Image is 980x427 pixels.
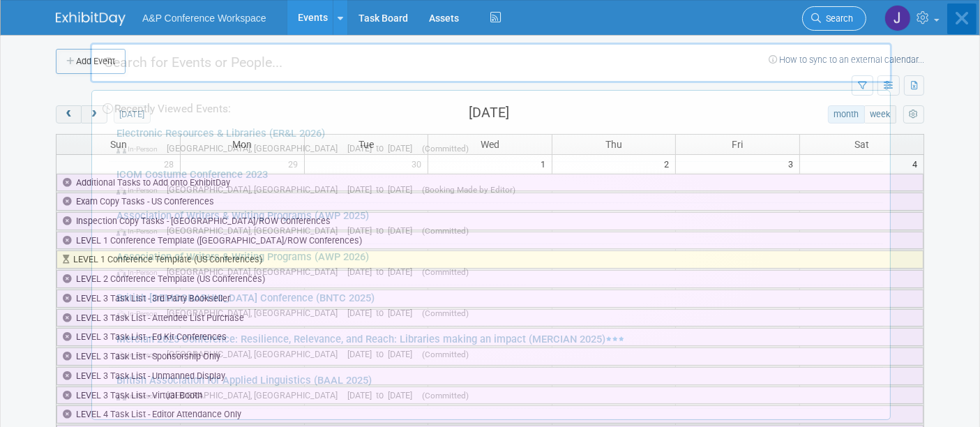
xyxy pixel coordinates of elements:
span: [DATE] to [DATE] [347,267,419,277]
span: In-Person [116,186,164,195]
span: [DATE] to [DATE] [347,349,419,359]
span: [GEOGRAPHIC_DATA], [GEOGRAPHIC_DATA] [167,349,345,359]
span: [GEOGRAPHIC_DATA], [GEOGRAPHIC_DATA] [167,225,345,236]
span: In-Person [116,144,164,153]
a: Mercian 2025 Conference: Resilience, Relevance, and Reach: Libraries making an impact (MERCIAN 20... [110,327,883,367]
span: (Committed) [422,144,469,153]
span: [GEOGRAPHIC_DATA], [GEOGRAPHIC_DATA] [167,390,345,400]
span: [DATE] to [DATE] [347,143,419,153]
span: [DATE] to [DATE] [347,390,419,400]
span: In-Person [116,391,164,400]
a: Electronic Resources & Libraries (ER&L 2026) In-Person [GEOGRAPHIC_DATA], [GEOGRAPHIC_DATA] [DATE... [110,121,883,161]
span: [GEOGRAPHIC_DATA], [GEOGRAPHIC_DATA] [167,308,345,318]
span: [GEOGRAPHIC_DATA], [GEOGRAPHIC_DATA] [167,267,345,277]
div: Recently Viewed Events: [99,91,883,121]
span: In-Person [116,309,164,318]
input: Search for Events or People... [90,43,892,83]
span: (Committed) [422,267,469,277]
span: In-Person [116,350,164,359]
span: [GEOGRAPHIC_DATA], [GEOGRAPHIC_DATA] [167,143,345,153]
span: (Committed) [422,391,469,400]
span: [DATE] to [DATE] [347,308,419,318]
a: ICOM Costume Conference 2023 In-Person [GEOGRAPHIC_DATA], [GEOGRAPHIC_DATA] [DATE] to [DATE] (Boo... [110,162,883,202]
span: [DATE] to [DATE] [347,225,419,236]
span: (Booking Made by Editor) [422,185,515,195]
span: (Committed) [422,226,469,236]
a: Association of Writers & Writing Programs (AWP 2025) In-Person [GEOGRAPHIC_DATA], [GEOGRAPHIC_DAT... [110,203,883,244]
span: In-Person [116,268,164,277]
span: [GEOGRAPHIC_DATA], [GEOGRAPHIC_DATA] [167,184,345,195]
span: (Committed) [422,308,469,318]
a: British Association for Applied Linguistics (BAAL 2025) In-Person [GEOGRAPHIC_DATA], [GEOGRAPHIC_... [110,368,883,408]
span: In-Person [116,227,164,236]
span: (Committed) [422,350,469,359]
a: British [DEMOGRAPHIC_DATA] Conference (BNTC 2025) In-Person [GEOGRAPHIC_DATA], [GEOGRAPHIC_DATA] ... [110,285,883,326]
a: Association of Writers & Writing Programs (AWP 2026) In-Person [GEOGRAPHIC_DATA], [GEOGRAPHIC_DAT... [110,244,883,285]
span: [DATE] to [DATE] [347,184,419,195]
